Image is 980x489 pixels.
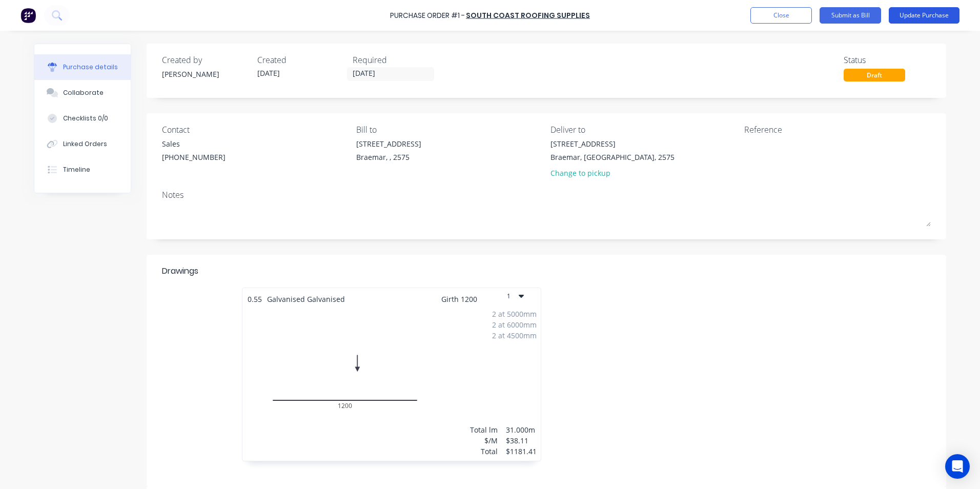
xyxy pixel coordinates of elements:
[470,446,498,457] div: Total
[945,454,970,479] div: Open Intercom Messenger
[506,435,537,446] div: $38.11
[63,63,118,72] div: Purchase details
[441,294,477,304] span: Girth 1200
[744,124,931,136] div: Reference
[162,138,226,149] div: Sales
[34,54,131,80] button: Purchase details
[63,165,90,174] div: Timeline
[844,69,905,81] div: Draft
[356,138,421,149] div: [STREET_ADDRESS]
[162,152,226,162] div: [PHONE_NUMBER]
[162,124,349,136] div: Contact
[162,265,370,277] div: Drawings
[356,124,543,136] div: Bill to
[21,8,36,23] img: Factory
[34,131,131,157] button: Linked Orders
[506,446,537,457] div: $1181.41
[34,106,131,131] button: Checklists 0/0
[492,330,537,341] div: 2 at 4500mm
[162,54,249,66] div: Created by
[356,152,421,162] div: Braemar, , 2575
[750,7,812,24] button: Close
[506,424,537,435] div: 31.000m
[307,294,345,304] span: Galvanised
[162,189,931,201] div: Notes
[820,7,881,24] button: Submit as Bill
[466,10,590,21] a: South Coast Roofing Supplies
[550,168,675,178] div: Change to pickup
[242,294,267,304] span: 0.55
[63,88,104,97] div: Collaborate
[844,54,931,66] div: Status
[34,80,131,106] button: Collaborate
[390,10,465,21] div: Purchase Order #1 -
[63,114,108,123] div: Checklists 0/0
[162,69,249,79] div: [PERSON_NAME]
[34,157,131,182] button: Timeline
[889,7,959,24] button: Update Purchase
[353,54,440,66] div: Required
[267,294,305,304] span: Galvanised
[470,435,498,446] div: $/M
[492,309,537,319] div: 2 at 5000mm
[63,139,107,149] div: Linked Orders
[550,152,675,162] div: Braemar, [GEOGRAPHIC_DATA], 2575
[489,288,541,304] button: 1
[492,319,537,330] div: 2 at 6000mm
[550,124,737,136] div: Deliver to
[257,54,344,66] div: Created
[550,138,675,149] div: [STREET_ADDRESS]
[470,424,498,435] div: Total lm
